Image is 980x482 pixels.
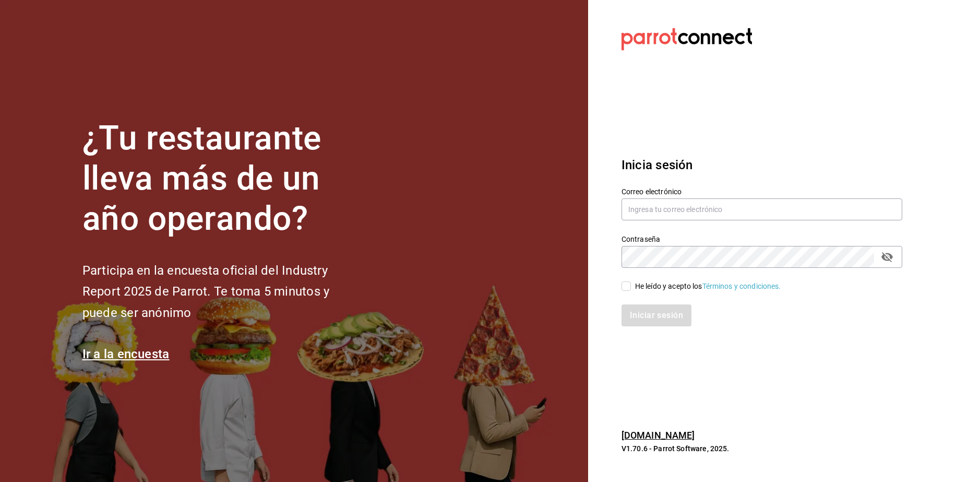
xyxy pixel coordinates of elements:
a: [DOMAIN_NAME] [622,430,695,441]
label: Correo electrónico [622,188,902,195]
h2: Participa en la encuesta oficial del Industry Report 2025 de Parrot. Te toma 5 minutos y puede se... [82,260,364,324]
div: He leído y acepto los [635,281,781,292]
a: Términos y condiciones. [702,282,781,290]
button: passwordField [878,248,896,266]
h1: ¿Tu restaurante lleva más de un año operando? [82,119,364,239]
input: Ingresa tu correo electrónico [622,198,902,220]
h3: Inicia sesión [622,156,902,174]
p: V1.70.6 - Parrot Software, 2025. [622,443,902,454]
a: Ir a la encuesta [82,347,170,361]
label: Contraseña [622,236,902,243]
